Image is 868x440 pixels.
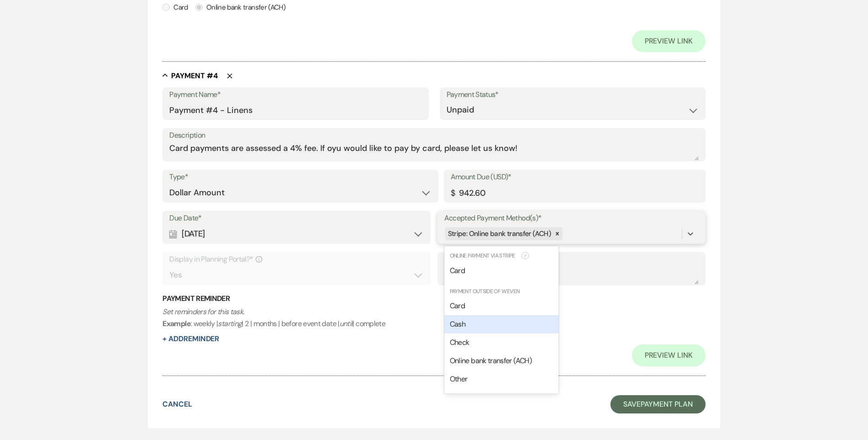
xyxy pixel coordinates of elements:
a: Preview Link [632,344,706,366]
button: SavePayment Plan [610,395,706,413]
b: Example [162,319,191,328]
a: Preview Link [632,30,706,52]
span: Card [450,301,465,311]
h3: Payment Reminder [162,294,705,304]
span: Check [450,338,469,347]
label: Notes [444,253,699,266]
input: Online bank transfer (ACH) [195,4,203,11]
label: Payment Name* [169,88,421,102]
p: : weekly | | 2 | months | before event date | | complete [162,306,705,329]
span: Cash [450,319,465,329]
button: + AddReminder [162,335,219,343]
span: Stripe: Online bank transfer (ACH) [448,229,551,238]
label: Description [169,129,698,142]
input: Card [162,4,170,11]
i: Set reminders for this task. [162,307,244,317]
label: Type* [169,171,431,184]
textarea: Card payments are assessed a 4% fee. If oyu would like to pay by card, please let us know! [169,142,698,161]
div: Payment Outside of Weven [444,287,559,295]
label: Payment Status* [447,88,699,102]
span: ? [522,252,529,259]
button: Payment #4 [162,71,218,80]
label: Due Date* [169,212,424,225]
h5: Payment # 4 [171,71,218,81]
button: Cancel [162,401,192,408]
label: Online bank transfer (ACH) [195,1,286,14]
label: Amount Due (USD)* [451,171,699,184]
span: Card [450,266,465,275]
div: [DATE] [169,225,424,243]
label: Card [162,1,188,14]
div: Online Payment via Stripe [444,252,521,260]
i: starting [218,319,242,328]
span: Other [450,374,468,384]
label: Display in Planning Portal?* [169,253,424,266]
div: $ [451,187,455,199]
span: Online bank transfer (ACH) [450,356,532,365]
label: Accepted Payment Method(s)* [444,212,699,225]
i: until [340,319,353,328]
